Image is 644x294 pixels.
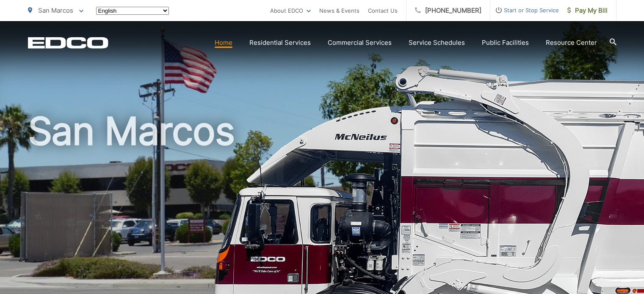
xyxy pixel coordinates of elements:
select: Select a language [96,7,169,15]
a: News & Events [319,5,359,16]
a: Residential Services [249,38,311,48]
a: Service Schedules [409,38,465,48]
a: About EDCO [270,5,311,16]
span: Pay My Bill [567,5,608,16]
a: Contact Us [368,5,398,16]
a: Resource Center [546,38,597,48]
a: Commercial Services [328,38,392,48]
span: San Marcos [38,6,73,14]
a: EDCD logo. Return to the homepage. [28,37,108,49]
a: Home [215,38,232,48]
a: Public Facilities [482,38,529,48]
